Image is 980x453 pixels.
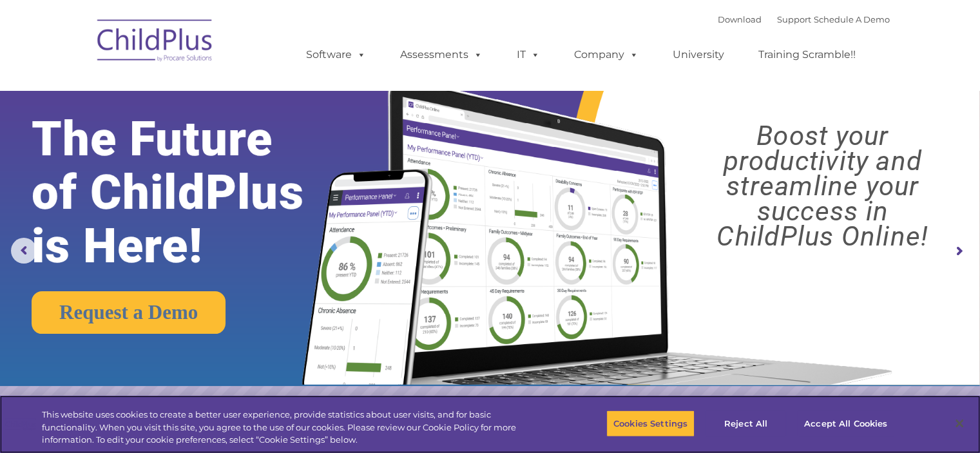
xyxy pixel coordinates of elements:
[718,14,762,24] a: Download
[179,138,234,148] span: Phone number
[32,112,345,273] rs-layer: The Future of ChildPlus is Here!
[777,14,811,24] a: Support
[91,10,220,75] img: ChildPlus by Procare Solutions
[387,42,495,68] a: Assessments
[718,14,890,24] font: |
[42,409,539,447] div: This website uses cookies to create a better user experience, provide statistics about user visit...
[945,409,974,438] button: Close
[32,291,226,334] a: Request a Demo
[677,123,968,249] rs-layer: Boost your productivity and streamline your success in ChildPlus Online!
[293,42,379,68] a: Software
[606,410,695,437] button: Cookies Settings
[745,42,869,68] a: Training Scramble!!
[706,410,786,437] button: Reject All
[814,14,890,24] a: Schedule A Demo
[504,42,553,68] a: IT
[561,42,651,68] a: Company
[179,85,218,95] span: Last name
[660,42,737,68] a: University
[797,410,894,437] button: Accept All Cookies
